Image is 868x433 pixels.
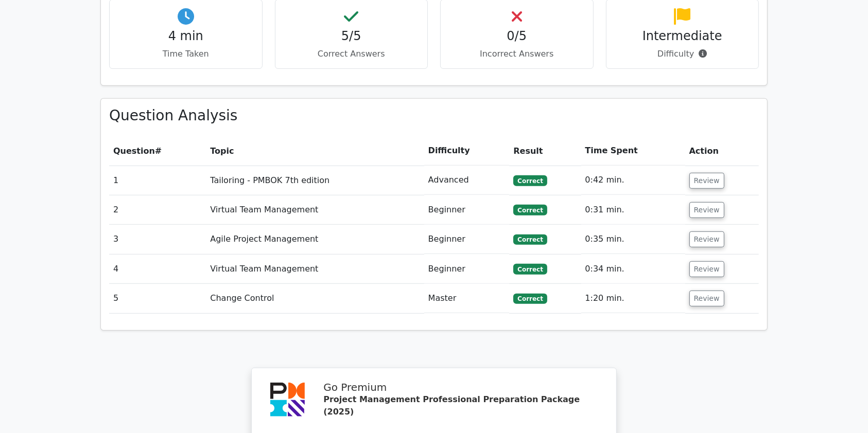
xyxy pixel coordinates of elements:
[513,294,547,304] span: Correct
[689,291,724,306] button: Review
[509,136,581,166] th: Result
[118,48,254,60] p: Time Taken
[581,255,685,284] td: 0:34 min.
[689,202,724,218] button: Review
[689,261,724,277] button: Review
[513,205,547,215] span: Correct
[449,29,585,44] h4: 0/5
[581,166,685,195] td: 0:42 min.
[581,225,685,254] td: 0:35 min.
[109,107,759,124] h3: Question Analysis
[206,166,424,195] td: Tailoring - PMBOK 7th edition
[615,48,751,60] p: Difficulty
[206,225,424,254] td: Agile Project Management
[424,195,510,225] td: Beginner
[284,48,420,60] p: Correct Answers
[109,195,206,225] td: 2
[109,255,206,284] td: 4
[206,136,424,166] th: Topic
[206,255,424,284] td: Virtual Team Management
[206,284,424,313] td: Change Control
[685,136,759,166] th: Action
[424,166,510,195] td: Advanced
[109,166,206,195] td: 1
[109,284,206,313] td: 5
[206,195,424,225] td: Virtual Team Management
[689,173,724,189] button: Review
[581,284,685,313] td: 1:20 min.
[424,255,510,284] td: Beginner
[581,136,685,166] th: Time Spent
[513,175,547,186] span: Correct
[449,48,585,60] p: Incorrect Answers
[424,136,510,166] th: Difficulty
[581,195,685,225] td: 0:31 min.
[109,225,206,254] td: 3
[113,146,155,156] span: Question
[118,29,254,44] h4: 4 min
[284,29,420,44] h4: 5/5
[615,29,751,44] h4: Intermediate
[513,264,547,274] span: Correct
[424,284,510,313] td: Master
[109,136,206,166] th: #
[513,234,547,245] span: Correct
[424,225,510,254] td: Beginner
[689,231,724,247] button: Review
